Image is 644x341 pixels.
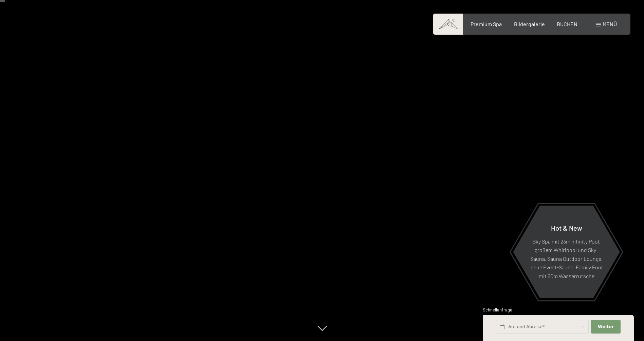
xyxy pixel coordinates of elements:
p: Sky Spa mit 23m Infinity Pool, großem Whirlpool und Sky-Sauna, Sauna Outdoor Lounge, neue Event-S... [530,237,603,280]
a: Premium Spa [471,21,502,27]
span: Hot & New [551,223,582,232]
a: Hot & New Sky Spa mit 23m Infinity Pool, großem Whirlpool und Sky-Sauna, Sauna Outdoor Lounge, ne... [513,205,620,299]
span: Schnellanfrage [483,307,512,312]
span: Weiter [598,324,614,330]
button: Weiter [591,320,620,334]
span: Menü [603,21,617,27]
a: BUCHEN [557,21,577,27]
a: Bildergalerie [514,21,545,27]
